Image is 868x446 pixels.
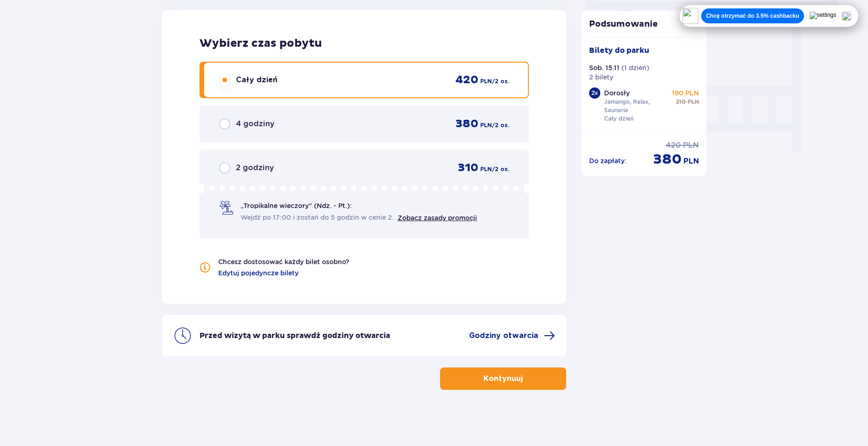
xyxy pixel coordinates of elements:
[604,115,633,123] p: Cały dzień
[589,63,619,72] p: Sob. 15.11
[589,87,600,99] div: 2 x
[455,117,478,131] span: 380
[218,268,299,278] a: Edytuj pojedyncze bilety
[480,77,492,86] span: PLN
[589,72,613,82] p: 2 bilety
[688,98,699,106] span: PLN
[469,331,538,341] span: Godziny otwarcia
[199,36,529,50] h2: Wybierz czas pobytu
[653,151,682,168] span: 380
[484,374,523,384] p: Kontynuuj
[199,331,390,341] p: Przed wizytą w parku sprawdź godziny otwarcia
[589,45,649,56] p: Bilety do parku
[241,201,352,210] span: „Tropikalne wieczory" (Ndz. - Pt.):
[480,121,492,129] span: PLN
[440,367,566,390] button: Kontynuuj
[469,330,555,341] a: Godziny otwarcia
[492,77,509,86] span: / 2 os.
[458,161,478,175] span: 310
[492,165,509,173] span: / 2 os.
[236,75,277,85] span: Cały dzień
[582,19,707,30] p: Podsumowanie
[589,156,626,165] p: Do zapłaty :
[398,214,477,222] a: Zobacz zasady promocji
[455,73,478,87] span: 420
[236,119,274,129] span: 4 godziny
[666,140,681,151] span: 420
[621,63,649,72] p: ( 1 dzień )
[672,88,699,98] p: 190 PLN
[683,140,699,151] span: PLN
[676,98,686,106] span: 210
[492,121,509,129] span: / 2 os.
[604,88,630,98] p: Dorosły
[683,156,699,166] span: PLN
[236,163,274,173] span: 2 godziny
[241,213,394,222] span: Wejdź po 17:00 i zostań do 5 godzin w cenie 2.
[218,257,349,266] p: Chcesz dostosować każdy bilet osobno?
[480,165,492,173] span: PLN
[604,98,669,115] p: Jamango, Relax, Saunaria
